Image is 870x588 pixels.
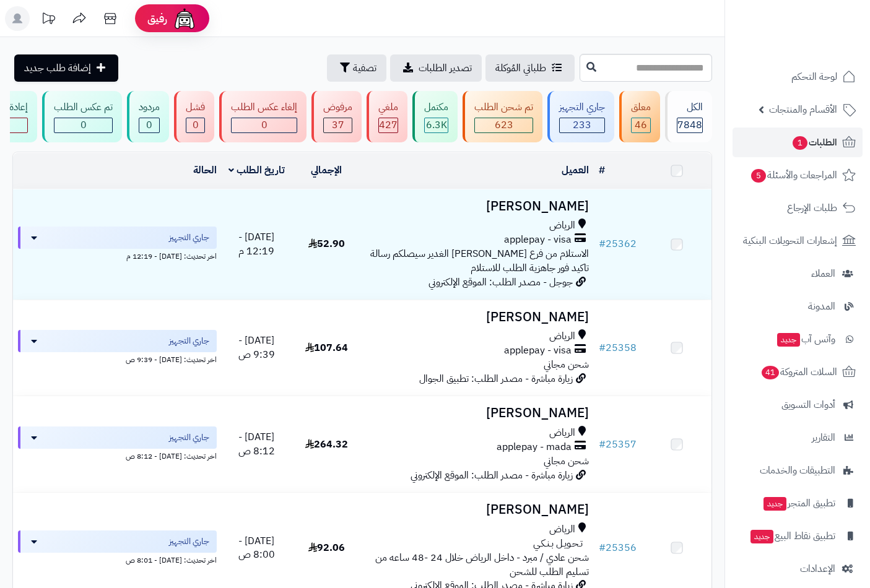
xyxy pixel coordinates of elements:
[495,118,513,132] span: 623
[599,540,606,555] span: #
[231,100,297,115] div: إلغاء عكس الطلب
[811,265,835,282] span: العملاء
[169,231,209,244] span: جاري التجهيز
[378,100,398,115] div: ملغي
[769,101,837,118] span: الأقسام والمنتجات
[617,91,663,142] a: معلق 46
[632,118,650,132] div: 46
[353,61,376,76] span: تصفية
[14,54,118,82] a: إضافة طلب جديد
[533,537,583,551] span: تـحـويـل بـنـكـي
[599,236,637,251] a: #25362
[812,429,835,446] span: التقارير
[792,136,808,150] span: 1
[786,11,858,37] img: logo-2.png
[40,91,124,142] a: تم عكس الطلب 0
[147,11,167,26] span: رفيق
[419,61,472,76] span: تصدير الطلبات
[364,91,410,142] a: ملغي 427
[460,91,545,142] a: تم شحن الطلب 623
[549,522,575,537] span: الرياض
[379,118,398,132] span: 427
[332,118,344,132] span: 37
[733,357,863,387] a: السلات المتروكة41
[791,68,837,85] span: لوحة التحكم
[599,540,637,555] a: #25356
[217,91,309,142] a: إلغاء عكس الطلب 0
[549,426,575,440] span: الرياض
[733,128,863,157] a: الطلبات1
[193,163,217,178] a: الحالة
[375,550,589,579] span: شحن عادي / مبرد - داخل الرياض خلال 24 -48 ساعه من تسليم الطلب للشحن
[504,233,572,247] span: applepay - visa
[390,54,482,82] a: تصدير الطلبات
[562,163,589,178] a: العميل
[33,6,64,34] a: تحديثات المنصة
[305,437,348,452] span: 264.32
[172,91,217,142] a: فشل 0
[762,495,835,512] span: تطبيق المتجر
[323,100,352,115] div: مرفوض
[599,437,606,452] span: #
[186,118,204,132] div: 0
[504,344,572,358] span: applepay - visa
[733,554,863,584] a: الإعدادات
[186,100,205,115] div: فشل
[308,540,345,555] span: 92.06
[635,118,647,132] span: 46
[495,61,546,76] span: طلباتي المُوكلة
[631,100,651,115] div: معلق
[599,163,605,178] a: #
[411,468,573,483] span: زيارة مباشرة - مصدر الطلب: الموقع الإلكتروني
[139,100,160,115] div: مردود
[474,100,533,115] div: تم شحن الطلب
[54,100,113,115] div: تم عكس الطلب
[327,54,386,82] button: تصفية
[172,6,197,31] img: ai-face.png
[124,91,172,142] a: مردود 0
[424,100,448,115] div: مكتمل
[733,521,863,551] a: تطبيق نقاط البيعجديد
[545,91,617,142] a: جاري التجهيز 233
[410,91,460,142] a: مكتمل 6.3K
[743,232,837,249] span: إشعارات التحويلات البنكية
[379,118,398,132] div: 427
[733,324,863,354] a: وآتس آبجديد
[169,431,209,444] span: جاري التجهيز
[18,553,217,566] div: اخر تحديث: [DATE] - 8:01 ص
[560,118,604,132] div: 233
[808,298,835,315] span: المدونة
[18,249,217,262] div: اخر تحديث: [DATE] - 12:19 م
[549,218,575,233] span: الرياض
[370,246,589,275] span: الاستلام من فرع [PERSON_NAME] الغدير سيصلكم رسالة تاكيد فور جاهزية الطلب للاستلام
[677,118,702,132] span: 7848
[308,236,345,251] span: 52.90
[169,535,209,548] span: جاري التجهيز
[428,275,573,290] span: جوجل - مصدر الطلب: الموقع الإلكتروني
[228,163,285,178] a: تاريخ الطلب
[733,292,863,321] a: المدونة
[80,118,87,132] span: 0
[18,352,217,365] div: اخر تحديث: [DATE] - 9:39 ص
[599,340,606,355] span: #
[193,118,199,132] span: 0
[781,396,835,413] span: أدوات التسويق
[238,534,275,563] span: [DATE] - 8:00 ص
[544,454,589,469] span: شحن مجاني
[169,335,209,347] span: جاري التجهيز
[733,456,863,485] a: التطبيقات والخدمات
[776,331,835,348] span: وآتس آب
[475,118,533,132] div: 623
[367,310,589,324] h3: [PERSON_NAME]
[733,62,863,92] a: لوحة التحكم
[750,168,767,183] span: 5
[311,163,342,178] a: الإجمالي
[760,462,835,479] span: التطبيقات والخدمات
[426,118,447,132] span: 6.3K
[573,118,591,132] span: 233
[309,91,364,142] a: مرفوض 37
[238,230,274,259] span: [DATE] - 12:19 م
[760,363,837,381] span: السلات المتروكة
[599,437,637,452] a: #25357
[324,118,352,132] div: 37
